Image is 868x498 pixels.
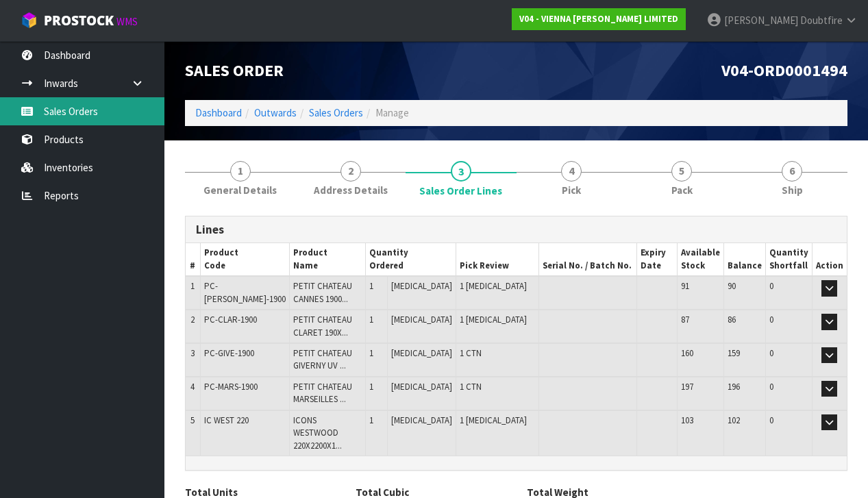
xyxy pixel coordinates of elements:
span: 1 CTN [460,347,482,359]
span: ProStock [44,12,114,29]
img: cube-alt.png [21,12,38,29]
span: 1 CTN [460,381,482,393]
span: Address Details [314,183,388,197]
small: WMS [116,15,138,28]
span: V04-ORD0001494 [721,60,847,81]
span: Sales Order [185,60,284,81]
span: 197 [681,381,693,393]
th: Available Stock [677,243,723,276]
th: Action [812,243,847,276]
span: 0 [769,280,773,292]
span: PC-MARS-1900 [204,381,258,393]
span: IC WEST 220 [204,414,249,426]
a: Dashboard [195,106,242,119]
th: Pick Review [456,243,538,276]
span: [MEDICAL_DATA] [391,347,452,359]
span: 196 [728,381,740,393]
span: PETIT CHATEAU CLARET 190X... [293,314,352,338]
span: General Details [203,183,277,197]
span: 160 [681,347,693,359]
span: 1 [369,347,373,359]
span: ICONS WESTWOOD 220X2200X1... [293,414,342,451]
span: Pick [562,183,581,197]
span: 1 [MEDICAL_DATA] [460,314,527,325]
span: Ship [782,183,803,197]
span: 5 [671,161,692,182]
span: 91 [681,280,689,292]
th: # [186,243,200,276]
span: [MEDICAL_DATA] [391,414,452,426]
span: 6 [782,161,802,182]
span: [PERSON_NAME] [724,14,798,27]
span: 1 [369,314,373,325]
span: 1 [MEDICAL_DATA] [460,280,527,292]
span: 86 [728,314,736,325]
span: 2 [190,314,195,325]
th: Serial No. / Batch No. [538,243,636,276]
span: 0 [769,414,773,426]
span: 1 [369,280,373,292]
th: Balance [723,243,765,276]
span: 1 [190,280,195,292]
span: 102 [728,414,740,426]
span: 0 [769,314,773,325]
span: 90 [728,280,736,292]
th: Quantity Ordered [366,243,456,276]
span: 0 [769,347,773,359]
span: PC-GIVE-1900 [204,347,254,359]
span: PC-CLAR-1900 [204,314,257,325]
th: Quantity Shortfall [765,243,812,276]
span: Sales Order Lines [419,184,502,198]
span: 3 [451,161,471,182]
span: 0 [769,381,773,393]
th: Product Name [289,243,365,276]
h3: Lines [196,223,836,236]
span: 1 [MEDICAL_DATA] [460,414,527,426]
span: Doubtfire [800,14,843,27]
span: 1 [369,414,373,426]
a: Outwards [254,106,297,119]
span: 5 [190,414,195,426]
span: 87 [681,314,689,325]
span: 4 [190,381,195,393]
a: Sales Orders [309,106,363,119]
th: Product Code [200,243,289,276]
strong: V04 - VIENNA [PERSON_NAME] LIMITED [519,13,678,25]
span: 159 [728,347,740,359]
th: Expiry Date [636,243,677,276]
span: Pack [671,183,693,197]
span: PETIT CHATEAU MARSEILLES ... [293,381,352,405]
span: PC-[PERSON_NAME]-1900 [204,280,286,304]
span: 3 [190,347,195,359]
span: 2 [340,161,361,182]
span: 1 [369,381,373,393]
span: [MEDICAL_DATA] [391,381,452,393]
span: [MEDICAL_DATA] [391,314,452,325]
span: 103 [681,414,693,426]
span: PETIT CHATEAU CANNES 1900... [293,280,352,304]
span: [MEDICAL_DATA] [391,280,452,292]
span: PETIT CHATEAU GIVERNY UV ... [293,347,352,371]
span: Manage [375,106,409,119]
span: 1 [230,161,251,182]
span: 4 [561,161,582,182]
